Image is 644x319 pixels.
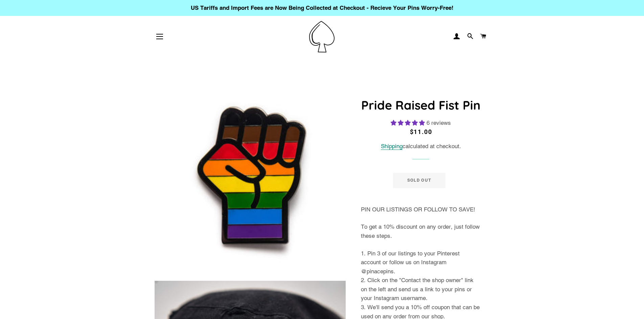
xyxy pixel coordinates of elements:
button: Sold Out [393,173,445,188]
span: 6 reviews [427,119,451,126]
img: Pin-Ace [309,21,335,52]
a: Shipping [381,143,402,150]
span: $11.00 [410,128,432,135]
p: PIN OUR LISTINGS OR FOLLOW TO SAVE! [361,205,481,214]
h1: Pride Raised Fist Pin [361,97,481,114]
div: calculated at checkout. [361,142,481,151]
span: 5.00 stars [391,119,427,126]
p: To get a 10% discount on any order, just follow these steps. [361,222,481,240]
img: Pride Raised Fist Enamel Pin Badge Resist Solidarity Power LGBTQ Gift for Her/Him - Pin Ace [155,85,346,276]
span: Sold Out [407,178,431,183]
